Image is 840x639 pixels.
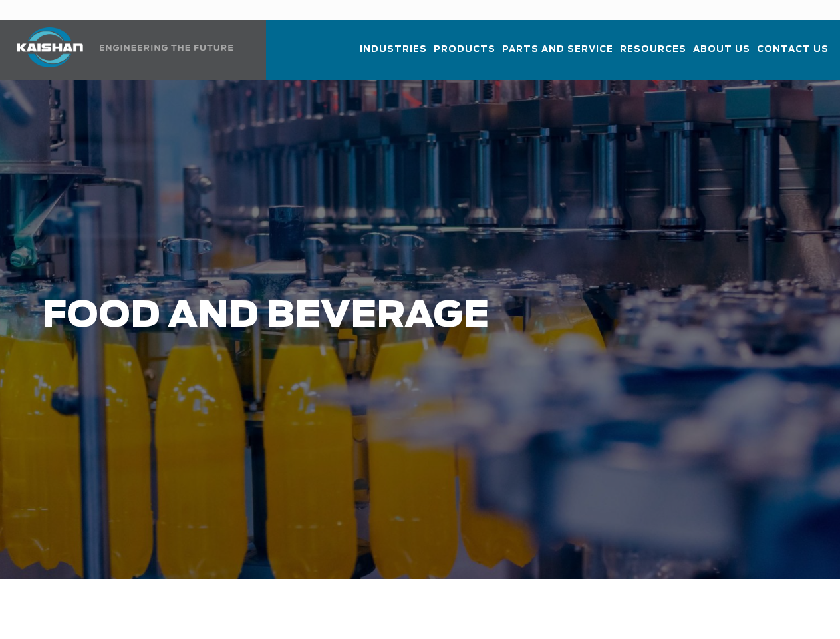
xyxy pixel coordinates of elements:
[693,32,750,77] a: About Us
[100,45,233,51] img: Engineering the future
[502,32,613,77] a: Parts and Service
[434,32,495,77] a: Products
[693,42,750,57] span: About Us
[620,42,686,57] span: Resources
[42,296,670,337] h1: Food and Beverage
[434,42,495,57] span: Products
[360,42,427,57] span: Industries
[757,42,829,57] span: Contact Us
[502,42,613,57] span: Parts and Service
[757,32,829,77] a: Contact Us
[360,32,427,77] a: Industries
[620,32,686,77] a: Resources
